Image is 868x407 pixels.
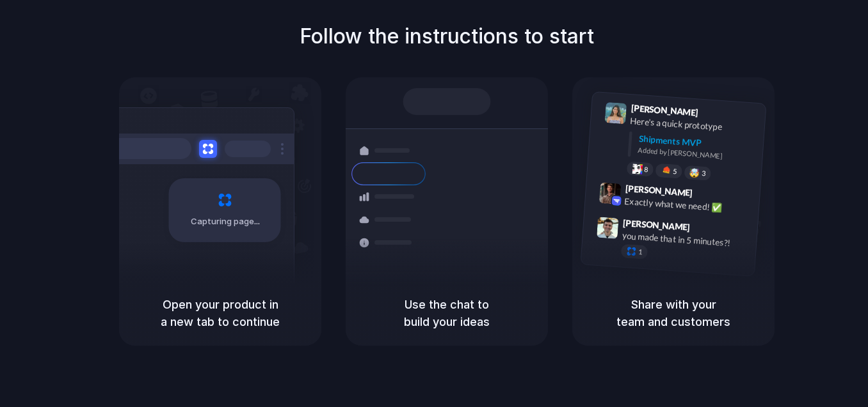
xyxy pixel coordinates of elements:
h5: Share with your team and customers [588,296,759,330]
span: 9:47 AM [694,222,720,237]
span: 5 [673,167,677,174]
h5: Open your product in a new tab to continue [134,296,306,330]
span: [PERSON_NAME] [623,215,691,234]
span: 9:42 AM [696,187,723,203]
span: Capturing page [191,215,262,228]
h1: Follow the instructions to start [300,21,594,52]
div: Shipments MVP [638,132,757,153]
div: you made that in 5 minutes?! [622,229,750,250]
span: [PERSON_NAME] [631,101,698,119]
span: 9:41 AM [702,107,728,122]
span: 8 [644,165,648,173]
h5: Use the chat to build your ideas [361,296,533,330]
span: [PERSON_NAME] [625,181,693,199]
div: Exactly what we need! ✅ [624,194,752,216]
div: Added by [PERSON_NAME] [638,145,755,164]
div: Here's a quick prototype [630,114,758,135]
span: 3 [702,169,706,176]
div: 🤯 [689,168,700,178]
span: 1 [638,249,643,256]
